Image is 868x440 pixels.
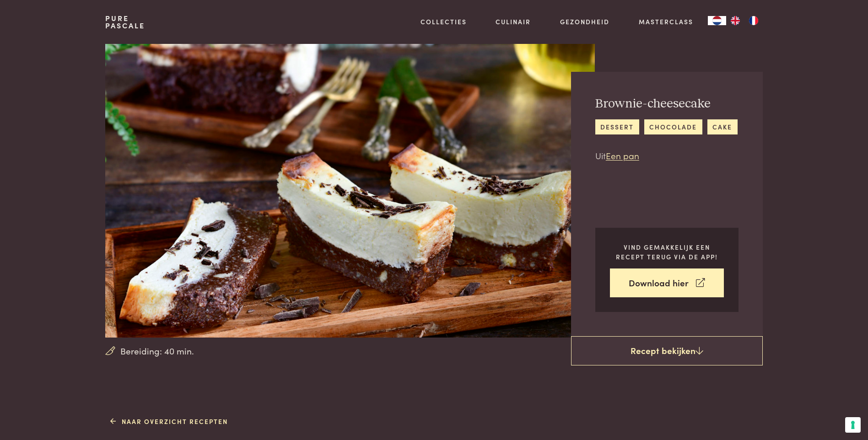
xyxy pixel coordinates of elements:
a: FR [744,16,763,25]
img: Brownie-cheesecake [105,44,594,338]
ul: Language list [726,16,763,25]
aside: Language selected: Nederlands [708,16,763,25]
a: chocolade [644,119,702,134]
div: Language [708,16,726,25]
a: NL [708,16,726,25]
a: PurePascale [105,15,145,29]
a: Een pan [606,149,639,161]
a: Recept bekijken [571,336,763,365]
a: Gezondheid [560,17,609,27]
h2: Brownie-cheesecake [595,96,738,112]
a: dessert [595,119,639,134]
p: Vind gemakkelijk een recept terug via de app! [610,242,724,261]
a: cake [707,119,738,134]
a: Culinair [496,17,531,27]
span: Bereiding: 40 min. [120,344,194,358]
a: Naar overzicht recepten [110,417,228,426]
a: Collecties [421,17,467,27]
p: Uit [595,149,738,162]
a: EN [726,16,744,25]
a: Download hier [610,268,724,297]
a: Masterclass [639,17,693,27]
button: Uw voorkeuren voor toestemming voor trackingtechnologieën [845,417,861,433]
